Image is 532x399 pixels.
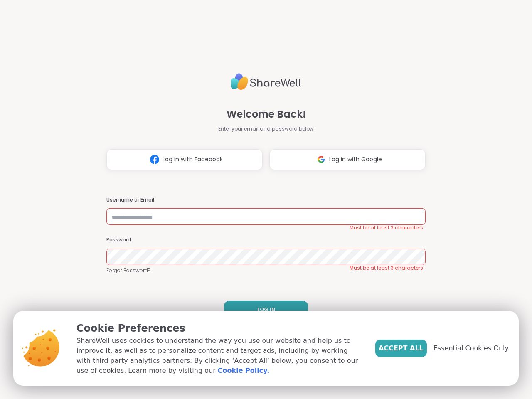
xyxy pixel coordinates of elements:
[163,155,223,164] span: Log in with Facebook
[106,267,426,274] a: Forgot Password?
[350,265,423,271] span: Must be at least 3 characters
[106,236,426,244] h3: Password
[106,197,426,204] h3: Username or Email
[76,336,362,376] p: ShareWell uses cookies to understand the way you use our website and help us to improve it, as we...
[218,366,269,376] a: Cookie Policy.
[269,149,426,170] button: Log in with Google
[379,343,424,353] span: Accept All
[147,152,163,167] img: ShareWell Logomark
[375,340,427,357] button: Accept All
[329,155,382,164] span: Log in with Google
[76,321,362,336] p: Cookie Preferences
[257,306,275,313] span: LOG IN
[218,125,314,133] span: Enter your email and password below
[231,70,301,94] img: ShareWell Logo
[433,343,509,353] span: Essential Cookies Only
[224,301,308,318] button: LOG IN
[313,152,329,167] img: ShareWell Logomark
[106,149,263,170] button: Log in with Facebook
[350,224,423,231] span: Must be at least 3 characters
[227,107,306,122] span: Welcome Back!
